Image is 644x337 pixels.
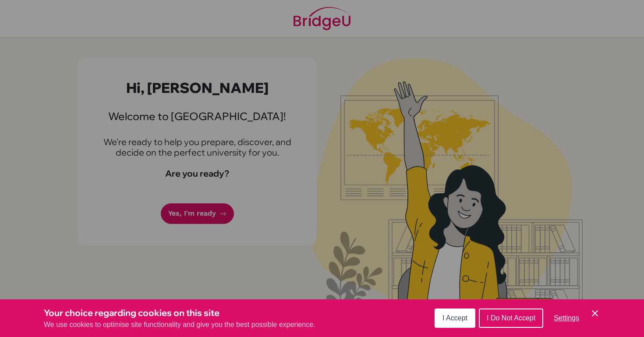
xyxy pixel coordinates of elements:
button: I Accept [435,309,475,328]
button: Settings [547,309,586,327]
button: I Do Not Accept [479,309,543,328]
h3: Your choice regarding cookies on this site [44,306,315,319]
span: I Accept [442,314,467,322]
button: Save and close [590,308,600,319]
span: Settings [554,314,579,322]
p: We use cookies to optimise site functionality and give you the best possible experience. [44,319,315,330]
span: I Do Not Accept [487,314,535,322]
